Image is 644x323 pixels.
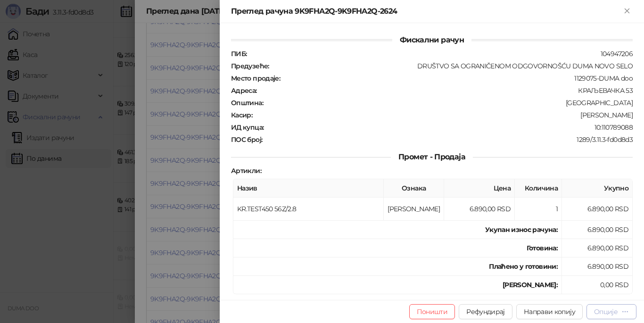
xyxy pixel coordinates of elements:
td: 6.890,00 RSD [562,257,633,276]
div: Преглед рачуна 9K9FHA2Q-9K9FHA2Q-2624 [231,6,621,17]
div: 1129075-DUMA doo [281,74,634,83]
button: Close [621,6,633,17]
td: 1 [515,198,562,221]
td: 0,00 RSD [562,276,633,294]
strong: ПИБ : [231,50,247,58]
td: 6.890,00 RSD [444,198,515,221]
td: [PERSON_NAME] [384,198,444,221]
div: КРАЉЕВАЧКА 53 [258,86,634,95]
th: Ознака [384,179,444,198]
strong: Адреса : [231,86,257,95]
strong: [PERSON_NAME]: [503,281,558,289]
button: Рефундирај [459,304,512,319]
strong: Плаћено у готовини: [489,262,558,271]
th: Назив [233,179,384,198]
div: 10:110789088 [264,123,634,132]
div: [GEOGRAPHIC_DATA] [264,99,634,107]
span: Промет - Продаја [391,152,473,161]
button: Поништи [409,304,455,319]
strong: ПОС број : [231,135,262,144]
strong: Готовина : [527,244,558,252]
div: [PERSON_NAME] [253,111,634,119]
strong: Касир : [231,111,252,119]
td: 6.890,00 RSD [562,239,633,257]
strong: Место продаје : [231,74,280,83]
strong: Општина : [231,99,263,107]
td: 6.890,00 RSD [562,221,633,239]
button: Направи копију [516,304,583,319]
button: Опције [586,304,636,319]
div: DRUŠTVO SA OGRANIČENOM ODGOVORNOŠĆU DUMA NOVO SELO [270,62,634,70]
th: Цена [444,179,515,198]
td: KR.TEST450 56Z/2.8 [233,198,384,221]
th: Укупно [562,179,633,198]
div: 104947206 [248,50,634,58]
strong: Предузеће : [231,62,269,70]
span: Фискални рачун [392,35,471,44]
span: Направи копију [524,307,575,316]
strong: ИД купца : [231,123,264,132]
div: 1289/3.11.3-fd0d8d3 [263,135,634,144]
strong: Укупан износ рачуна : [485,225,558,234]
th: Количина [515,179,562,198]
strong: Порез : [231,298,253,306]
td: 6.890,00 RSD [562,198,633,221]
strong: Артикли : [231,166,261,175]
div: Опције [594,307,618,316]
